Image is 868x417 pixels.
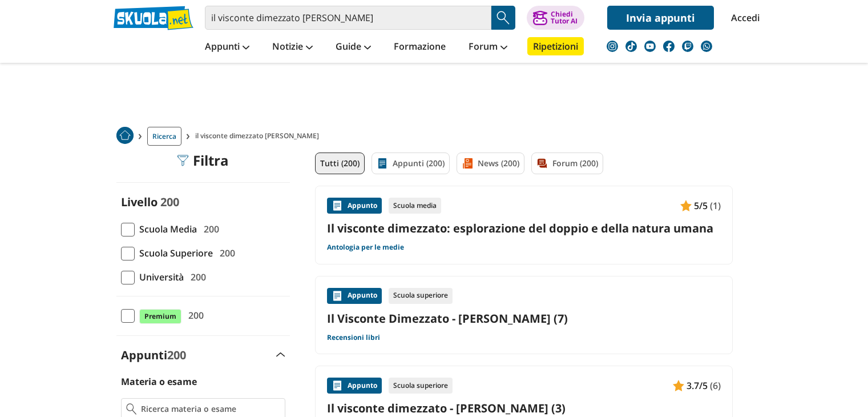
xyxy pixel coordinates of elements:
[644,41,656,52] img: youtube
[333,37,374,58] a: Guide
[139,309,181,324] span: Premium
[141,403,280,415] input: Ricerca materia o esame
[327,378,382,394] div: Appunto
[377,158,388,169] img: Appunti filtro contenuto
[607,6,714,30] a: Invia appunti
[327,400,721,416] a: Il visconte dimezzato - [PERSON_NAME] (3)
[687,378,708,393] span: 3.7/5
[126,403,137,415] img: Ricerca materia o esame
[389,378,453,394] div: Scuola superiore
[531,153,603,174] a: Forum (200)
[462,158,473,169] img: News filtro contenuto
[167,347,186,363] span: 200
[332,200,343,211] img: Appunti contenuto
[527,37,584,55] a: Ripetizioni
[536,158,548,169] img: Forum filtro contenuto
[121,375,197,388] label: Materia o esame
[731,6,755,30] a: Accedi
[491,6,515,30] button: Search Button
[116,127,134,146] a: Home
[315,153,365,174] a: Tutti (200)
[195,127,324,146] span: il visconte dimezzato [PERSON_NAME]
[135,270,184,284] span: Università
[332,290,343,302] img: Appunti contenuto
[202,37,252,58] a: Appunti
[199,222,219,236] span: 200
[327,333,380,342] a: Recensioni libri
[327,288,382,304] div: Appunto
[147,127,181,146] a: Ricerca
[269,37,316,58] a: Notizie
[551,11,578,25] div: Chiedi Tutor AI
[121,347,186,363] label: Appunti
[457,153,524,174] a: News (200)
[710,198,721,213] span: (1)
[680,200,692,211] img: Appunti contenuto
[391,37,449,58] a: Formazione
[135,246,213,260] span: Scuola Superiore
[663,41,675,52] img: facebook
[327,311,721,326] a: Il Visconte Dimezzato - [PERSON_NAME] (7)
[682,41,693,52] img: twitch
[701,41,712,52] img: WhatsApp
[673,380,684,391] img: Appunti contenuto
[694,198,708,213] span: 5/5
[215,246,235,260] span: 200
[327,220,721,236] a: Il visconte dimezzato: esplorazione del doppio e della natura umana
[625,41,637,52] img: tiktok
[327,198,382,214] div: Appunto
[527,6,584,30] button: ChiediTutor AI
[327,243,404,252] a: Antologia per le medie
[466,37,510,58] a: Forum
[607,41,618,52] img: instagram
[389,288,453,304] div: Scuola superiore
[121,194,158,210] label: Livello
[177,155,188,166] img: Filtra filtri mobile
[135,222,197,236] span: Scuola Media
[186,270,206,284] span: 200
[160,194,179,210] span: 200
[389,198,441,214] div: Scuola media
[276,352,285,357] img: Apri e chiudi sezione
[116,127,134,144] img: Home
[495,9,512,26] img: Cerca appunti, riassunti o versioni
[184,308,204,323] span: 200
[332,380,343,391] img: Appunti contenuto
[177,153,229,169] div: Filtra
[710,378,721,393] span: (6)
[205,6,491,30] input: Cerca appunti, riassunti o versioni
[372,153,450,174] a: Appunti (200)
